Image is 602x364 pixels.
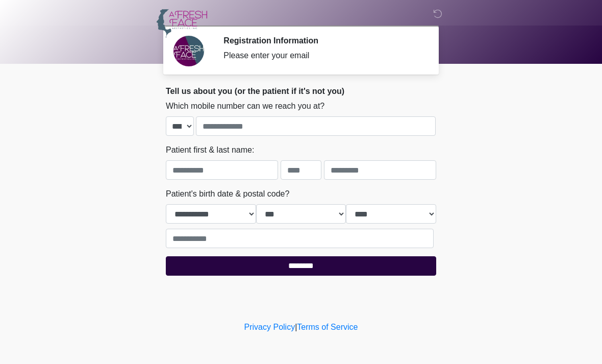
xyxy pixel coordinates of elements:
[166,100,324,112] label: Which mobile number can we reach you at?
[156,8,208,39] img: A Fresh Face Aesthetics Inc Logo
[173,36,204,66] img: Agent Avatar
[166,188,289,200] label: Patient's birth date & postal code?
[297,323,358,331] a: Terms of Service
[166,144,254,156] label: Patient first & last name:
[166,86,436,96] h2: Tell us about you (or the patient if it's not you)
[295,323,297,331] a: |
[244,323,295,331] a: Privacy Policy
[223,50,421,62] div: Please enter your email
